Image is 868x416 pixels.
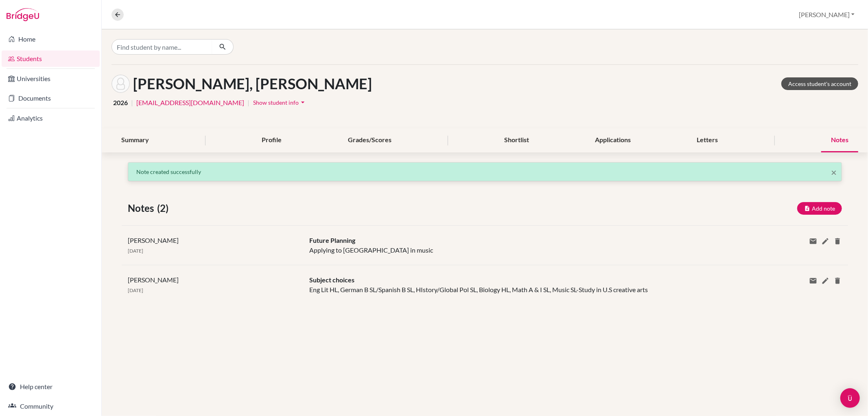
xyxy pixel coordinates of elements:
[113,98,128,108] span: 2026
[136,167,833,176] p: Note created successfully
[2,110,100,126] a: Analytics
[2,70,100,87] a: Universities
[133,75,372,92] h1: [PERSON_NAME], [PERSON_NAME]
[247,98,249,108] span: |
[831,166,837,178] span: ×
[309,276,354,284] span: Subject choices
[112,75,130,93] img: Luna Michael's avatar
[795,7,858,22] button: [PERSON_NAME]
[299,98,307,106] i: arrow_drop_down
[131,98,133,108] span: |
[2,51,100,67] a: Students
[128,201,157,216] span: Notes
[797,202,842,215] button: Add note
[128,236,179,244] span: [PERSON_NAME]
[781,77,858,90] a: Access student's account
[338,128,401,152] div: Grades/Scores
[821,128,858,152] div: Notes
[309,236,355,244] span: Future Planning
[253,96,307,109] button: Show student infoarrow_drop_down
[252,128,291,152] div: Profile
[128,276,179,284] span: [PERSON_NAME]
[128,287,143,293] span: [DATE]
[687,128,728,152] div: Letters
[840,388,860,408] div: Open Intercom Messenger
[112,39,212,55] input: Find student by name...
[7,8,39,21] img: Bridge-U
[585,128,641,152] div: Applications
[831,167,837,177] button: Close
[112,128,159,152] div: Summary
[303,236,727,255] div: Applying to [GEOGRAPHIC_DATA] in music
[2,379,100,395] a: Help center
[2,90,100,106] a: Documents
[157,201,172,216] span: (2)
[2,398,100,414] a: Community
[2,31,100,47] a: Home
[494,128,539,152] div: Shortlist
[303,275,727,295] div: Eng Lit HL, German B SL/Spanish B SL, HIstory/Global Pol SL, Biology HL, Math A & I SL, Music SL-...
[128,248,143,254] span: [DATE]
[253,99,299,106] span: Show student info
[136,98,244,108] a: [EMAIL_ADDRESS][DOMAIN_NAME]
